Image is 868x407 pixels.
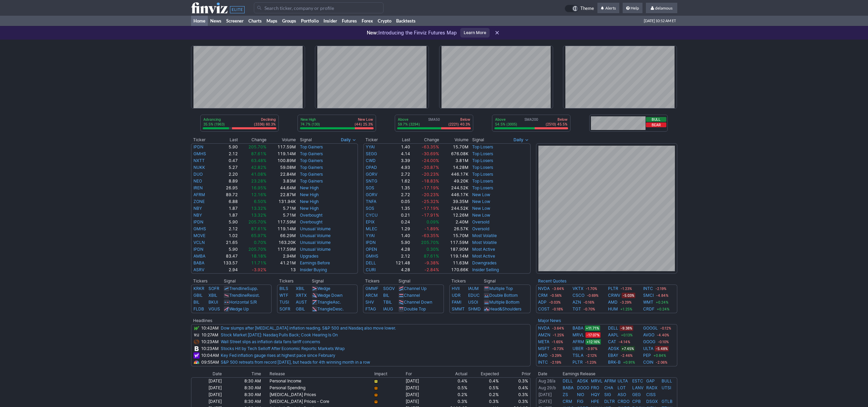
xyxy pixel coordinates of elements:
[646,385,657,390] a: RADX
[299,16,321,26] a: Portfolio
[208,300,218,305] a: BKUI
[404,286,426,291] a: Channel Up
[439,150,469,157] td: 676.08K
[208,306,220,311] a: VGUS
[251,151,266,156] span: 87.61%
[495,117,517,122] p: Above
[538,332,550,338] a: AMZN
[366,172,377,177] a: GORV
[662,385,671,390] a: UTSI
[296,306,305,311] a: GBIL
[366,199,376,204] a: TNFA
[221,332,338,337] a: Stock Market [DATE]: Nasdaq Pulls Back; Cook Hearing Is On
[452,306,465,311] a: SMMT
[538,318,561,323] a: Major News
[452,286,460,291] a: HVII
[383,300,392,305] a: TBIL
[655,5,672,11] span: delamous
[448,117,470,122] p: Below
[208,16,224,26] a: News
[238,136,267,143] th: Change
[193,247,203,252] a: IPDN
[573,332,584,338] a: MRVL
[489,300,519,305] a: Multiple Bottom
[646,392,656,397] a: CISS
[208,286,219,291] a: SOFR
[604,399,615,404] a: DLTR
[546,122,567,127] p: (2510) 45.5%
[643,285,653,292] a: INTC
[538,285,550,292] a: NVDA
[215,136,238,143] th: Last
[404,306,426,311] a: Double Top
[366,253,378,259] a: GMHS
[317,293,343,298] a: Wedge Down
[563,385,574,390] a: BABA
[366,165,377,170] a: OPAD
[365,293,378,298] a: ARCM
[387,157,410,164] td: 3.39
[452,293,461,298] a: UDR
[472,240,497,245] a: Most Volatile
[300,144,323,149] a: Top Gainers
[472,267,499,272] a: Insider Selling
[301,122,320,127] p: 74.7% (130)
[618,385,626,390] a: LOT
[300,226,331,231] a: Unusual Volume
[215,164,238,171] td: 5.27
[618,392,626,397] a: ASO
[513,136,523,143] span: Daily
[387,164,410,171] td: 4.93
[468,300,478,305] a: USOI
[565,5,594,12] a: Theme
[604,392,611,397] a: SIG
[404,293,420,298] a: Channel
[193,267,204,272] a: ASRV
[394,16,418,26] a: Backtests
[193,206,202,211] a: NBY
[591,385,599,390] a: FRO
[538,292,548,299] a: CRM
[300,233,331,238] a: Unusual Volume
[300,158,323,163] a: Top Gainers
[296,286,305,291] a: XBIL
[191,136,215,143] th: Ticker
[193,293,203,298] a: GBIL
[538,338,549,345] a: META
[422,151,439,156] span: -30.69%
[563,378,573,383] a: DELL
[643,352,651,359] a: PEP
[538,278,566,284] b: Recent Quotes
[193,165,205,170] a: NUKK
[300,178,323,184] a: Top Gainers
[193,260,204,265] a: BABA
[646,378,655,383] a: GAP
[472,144,493,149] a: Top Losers
[538,325,550,332] a: NVDA
[472,226,489,231] a: Oversold
[387,143,410,150] td: 1.40
[632,378,643,383] a: ESTC
[468,293,480,298] a: EDUC
[538,378,555,383] a: Aug 28/a
[472,178,493,184] a: Top Losers
[472,206,490,211] a: New Low
[355,117,373,122] p: New Low
[365,300,374,305] a: SHV
[643,345,653,352] a: ULTA
[366,247,377,252] a: OPEN
[538,385,556,390] a: Aug 29/b
[300,137,312,143] span: Signal
[591,399,599,404] a: HPE
[563,399,572,404] a: CRM
[254,2,384,13] input: Search
[193,213,202,218] a: NBY
[321,16,339,26] a: Insider
[300,213,322,218] a: Overbought
[573,359,583,366] a: PLTR
[472,192,490,197] a: New Low
[512,136,531,143] button: Signals interval
[366,192,377,197] a: GORV
[448,122,470,127] p: (2221) 40.3%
